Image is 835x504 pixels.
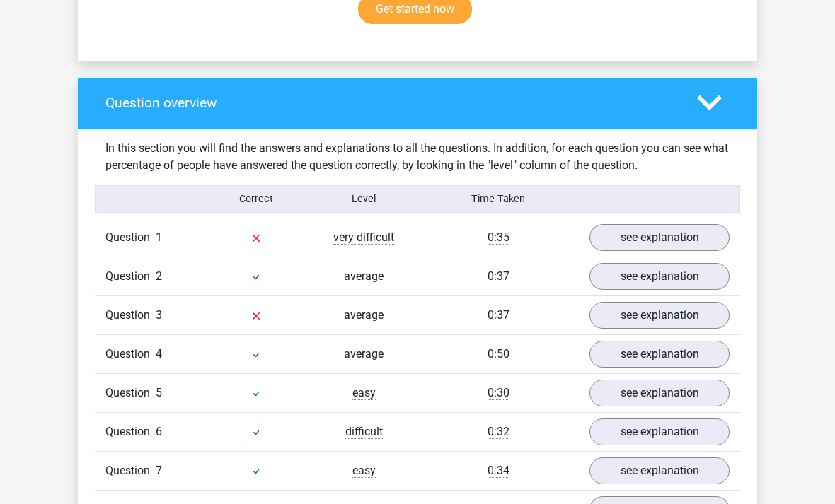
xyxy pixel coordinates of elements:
[156,308,162,322] span: 3
[488,269,509,283] span: 0:37
[333,230,394,245] span: very difficult
[589,263,730,290] a: see explanation
[156,464,162,477] span: 7
[589,302,730,329] a: see explanation
[105,462,156,479] span: Question
[105,268,156,285] span: Question
[344,269,384,283] span: average
[488,308,509,322] span: 0:37
[589,418,730,445] a: see explanation
[156,347,162,361] span: 4
[488,230,509,245] span: 0:35
[352,386,376,400] span: easy
[417,192,579,206] div: Time Taken
[345,425,383,439] span: difficult
[589,457,730,484] a: see explanation
[203,192,311,206] div: Correct
[344,347,384,361] span: average
[105,423,156,440] span: Question
[488,425,509,439] span: 0:32
[310,192,417,206] div: Level
[589,380,730,406] a: see explanation
[156,230,162,244] span: 1
[156,386,162,399] span: 5
[344,308,384,322] span: average
[352,464,376,478] span: easy
[105,346,156,363] span: Question
[488,386,509,400] span: 0:30
[105,229,156,246] span: Question
[95,140,740,174] div: In this section you will find the answers and explanations to all the questions. In addition, for...
[488,464,509,478] span: 0:34
[105,385,156,402] span: Question
[105,95,676,111] h4: Question overview
[488,347,509,361] span: 0:50
[156,425,162,438] span: 6
[156,269,162,283] span: 2
[105,307,156,324] span: Question
[589,341,730,368] a: see explanation
[589,224,730,251] a: see explanation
